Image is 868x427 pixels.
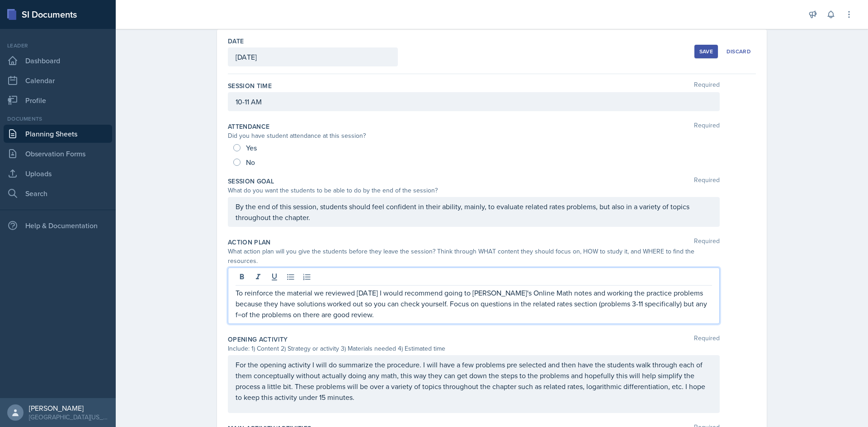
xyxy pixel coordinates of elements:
[228,37,244,46] label: Date
[4,125,112,143] a: Planning Sheets
[246,143,257,152] span: Yes
[228,247,720,266] div: What action plan will you give the students before they leave the session? Think through WHAT con...
[4,52,112,70] a: Dashboard
[694,335,720,344] span: Required
[694,177,720,186] span: Required
[228,335,288,344] label: Opening Activity
[228,186,720,195] div: What do you want the students to be able to do by the end of the session?
[29,404,108,413] div: [PERSON_NAME]
[228,344,720,353] div: Include: 1) Content 2) Strategy or activity 3) Materials needed 4) Estimated time
[236,359,712,403] p: For the opening activity I will do summarize the procedure. I will have a few problems pre select...
[228,177,274,186] label: Session Goal
[236,287,712,320] p: To reinforce the material we reviewed [DATE] I would recommend going to [PERSON_NAME]'s Online Ma...
[4,71,112,89] a: Calendar
[246,158,255,167] span: No
[4,42,112,50] div: Leader
[4,216,112,235] div: Help & Documentation
[228,81,272,90] label: Session Time
[726,48,751,55] div: Discard
[722,45,756,58] button: Discard
[694,81,720,90] span: Required
[4,145,112,163] a: Observation Forms
[4,184,112,202] a: Search
[4,91,112,109] a: Profile
[699,48,713,55] div: Save
[694,45,718,58] button: Save
[228,131,720,141] div: Did you have student attendance at this session?
[694,238,720,247] span: Required
[228,238,271,247] label: Action Plan
[228,122,270,131] label: Attendance
[4,164,112,183] a: Uploads
[4,115,112,123] div: Documents
[29,413,108,422] div: [GEOGRAPHIC_DATA][US_STATE] in [GEOGRAPHIC_DATA]
[236,201,712,223] p: By the end of this session, students should feel confident in their ability, mainly, to evaluate ...
[236,96,712,107] p: 10-11 AM
[694,122,720,131] span: Required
